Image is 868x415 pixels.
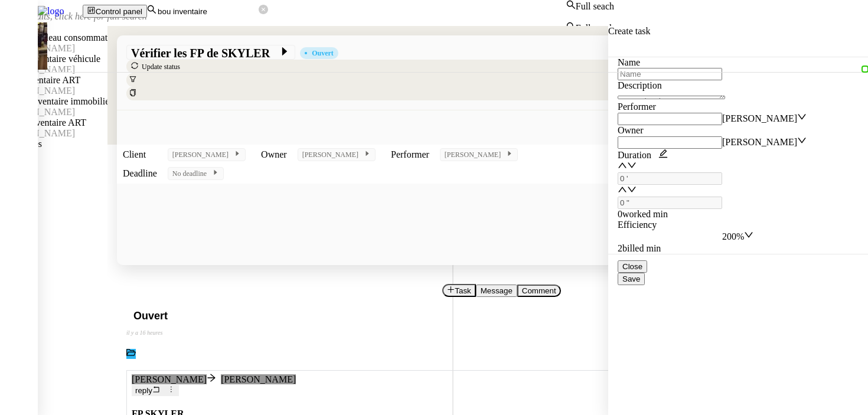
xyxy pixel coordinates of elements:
[522,286,556,295] span: Comment
[618,172,722,185] input: 0 min
[618,102,656,112] label: Performer
[221,374,296,384] a: [PERSON_NAME]
[618,243,661,253] span: 2
[622,275,640,283] span: Save
[445,151,506,159] span: [PERSON_NAME]
[172,151,234,159] span: [PERSON_NAME]
[622,262,642,271] span: Close
[256,146,292,164] td: Owner
[622,209,668,219] span: worked min
[618,68,722,80] input: Name
[132,385,164,396] button: reply
[722,113,797,123] nz-select-item: Bert Canavaggio
[618,80,662,90] label: Description
[156,6,259,17] input: Search
[618,125,644,135] label: Owner
[481,286,513,295] span: Message
[455,286,471,295] span: Task
[386,146,434,164] td: Performer
[722,231,744,241] nz-select-item: 200%
[622,243,661,253] span: billed min
[118,165,162,182] td: Deadline
[83,5,147,18] button: Control panel
[618,220,657,230] span: Efficiency
[118,146,162,164] td: Client
[476,285,517,297] button: Message
[172,169,212,178] span: No deadline
[133,310,168,322] span: Ouvert
[722,137,797,147] nz-select-item: Frédérique Albert
[302,151,364,159] span: [PERSON_NAME]
[517,285,561,297] button: Comment
[618,260,647,273] button: Close
[618,209,668,219] span: 0
[135,387,152,396] span: reply
[618,273,645,285] button: Save
[618,197,722,209] input: 0 sec
[618,150,651,160] span: Duration
[442,284,476,297] button: Task
[132,374,207,384] a: [PERSON_NAME]
[126,329,162,336] span: il y a 16 heures
[96,7,142,16] span: Control panel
